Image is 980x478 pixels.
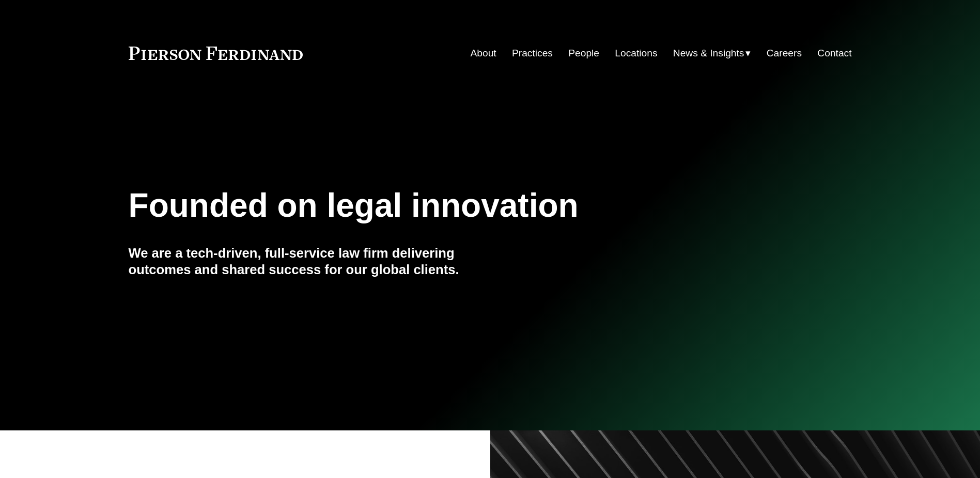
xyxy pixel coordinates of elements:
a: Contact [817,43,851,63]
h1: Founded on legal innovation [129,187,732,225]
a: Careers [767,43,802,63]
a: People [568,43,599,63]
a: Practices [512,43,553,63]
a: About [471,43,496,63]
a: Locations [615,43,657,63]
h4: We are a tech-driven, full-service law firm delivering outcomes and shared success for our global... [129,245,490,278]
a: folder dropdown [673,43,751,63]
span: News & Insights [673,44,744,63]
